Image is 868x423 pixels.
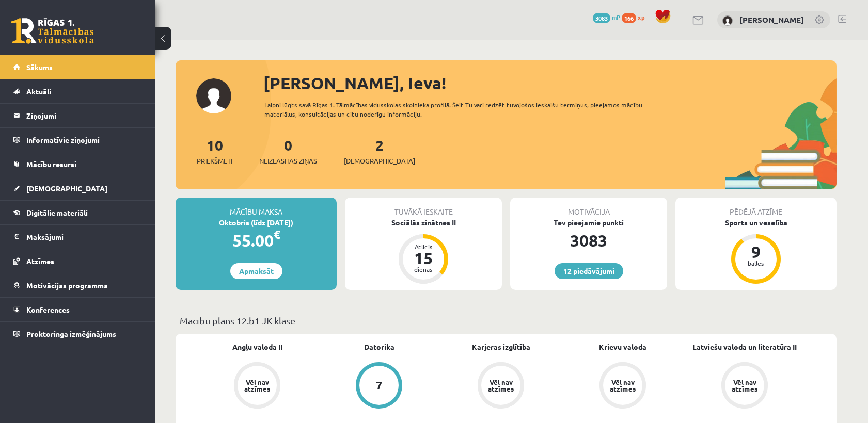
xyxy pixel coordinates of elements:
[13,55,142,79] a: Sākums
[593,13,610,23] span: 3083
[13,249,142,273] a: Atzīmes
[408,250,439,266] div: 15
[13,152,142,176] a: Mācību resursi
[11,18,94,44] a: Rīgas 1. Tālmācības vidusskola
[264,100,661,119] div: Laipni lūgts savā Rīgas 1. Tālmācības vidusskolas skolnieka profilā. Šeit Tu vari redzēt tuvojošo...
[197,136,232,166] a: 10Priekšmeti
[176,217,337,228] div: Oktobris (līdz [DATE])
[510,228,667,253] div: 3083
[692,341,797,352] a: Latviešu valoda un literatūra II
[593,13,620,21] a: 3083 mP
[345,198,502,217] div: Tuvākā ieskaite
[638,13,644,21] span: xp
[722,15,733,26] img: Ieva Bringina
[345,217,502,285] a: Sociālās zinātnes II Atlicis 15 dienas
[13,298,142,321] a: Konferences
[555,263,623,279] a: 12 piedāvājumi
[259,156,317,166] span: Neizlasītās ziņas
[13,176,142,200] a: [DEMOGRAPHIC_DATA]
[562,362,684,411] a: Vēl nav atzīmes
[13,225,142,249] a: Maksājumi
[232,341,282,352] a: Angļu valoda II
[622,13,636,23] span: 166
[176,228,337,253] div: 55.00
[675,217,837,228] div: Sports un veselība
[510,217,667,228] div: Tev pieejamie punkti
[472,341,530,352] a: Karjeras izglītība
[243,379,272,392] div: Vēl nav atzīmes
[180,314,832,328] p: Mācību plāns 12.b1 JK klase
[345,217,502,228] div: Sociālās zinātnes II
[684,362,806,411] a: Vēl nav atzīmes
[26,208,88,217] span: Digitālie materiāli
[13,128,142,152] a: Informatīvie ziņojumi
[622,13,650,21] a: 166 xp
[26,281,108,290] span: Motivācijas programma
[675,198,837,217] div: Pēdējā atzīme
[510,198,667,217] div: Motivācija
[26,104,142,127] legend: Ziņojumi
[26,225,142,249] legend: Maksājumi
[608,379,637,392] div: Vēl nav atzīmes
[263,71,837,95] div: [PERSON_NAME], Ieva!
[13,104,142,127] a: Ziņojumi
[599,341,646,352] a: Krievu valoda
[13,79,142,103] a: Aktuāli
[274,227,280,242] span: €
[26,62,53,72] span: Sākums
[26,305,70,314] span: Konferences
[730,379,759,392] div: Vēl nav atzīmes
[739,14,804,25] a: [PERSON_NAME]
[675,217,837,285] a: Sports un veselība 9 balles
[740,260,771,266] div: balles
[196,362,318,411] a: Vēl nav atzīmes
[408,266,439,272] div: dienas
[440,362,562,411] a: Vēl nav atzīmes
[26,329,116,338] span: Proktoringa izmēģinājums
[230,263,282,279] a: Apmaksāt
[344,156,415,166] span: [DEMOGRAPHIC_DATA]
[740,243,771,260] div: 9
[344,136,415,166] a: 2[DEMOGRAPHIC_DATA]
[13,322,142,346] a: Proktoringa izmēģinājums
[408,243,439,250] div: Atlicis
[376,380,383,391] div: 7
[13,273,142,297] a: Motivācijas programma
[26,87,51,96] span: Aktuāli
[26,159,76,169] span: Mācību resursi
[176,198,337,217] div: Mācību maksa
[612,13,620,21] span: mP
[259,136,317,166] a: 0Neizlasītās ziņas
[318,362,440,411] a: 7
[26,256,54,266] span: Atzīmes
[26,128,142,152] legend: Informatīvie ziņojumi
[486,379,515,392] div: Vēl nav atzīmes
[26,184,107,193] span: [DEMOGRAPHIC_DATA]
[364,341,394,352] a: Datorika
[197,156,232,166] span: Priekšmeti
[13,201,142,224] a: Digitālie materiāli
